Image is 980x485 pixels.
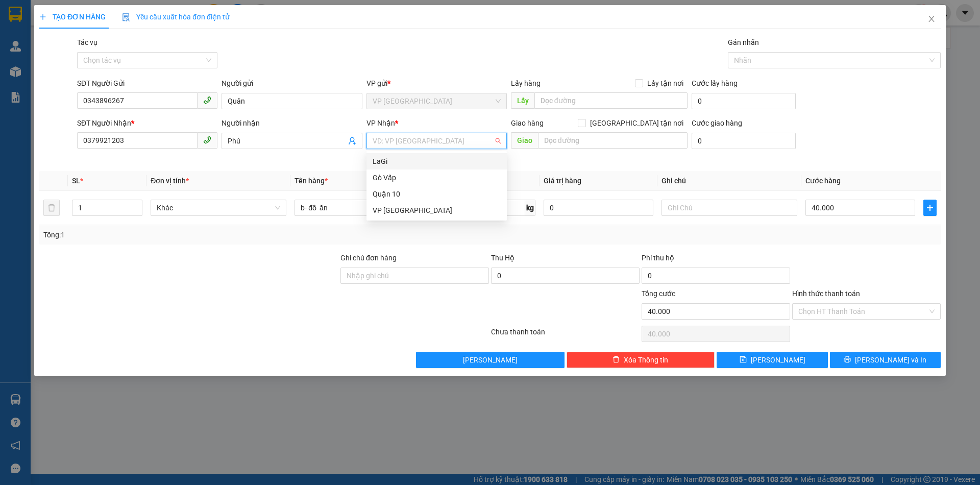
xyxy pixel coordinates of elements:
[77,78,217,89] div: SĐT Người Gửi
[295,200,430,216] input: VD: Bàn, Ghế
[538,132,688,149] input: Dọc đường
[642,289,675,298] span: Tổng cước
[586,117,688,129] span: [GEOGRAPHIC_DATA] tận nơi
[511,92,534,109] span: Lấy
[855,354,926,366] span: [PERSON_NAME] và In
[692,133,796,149] input: Cước giao hàng
[567,352,715,368] button: deleteXóa Thông tin
[366,169,507,186] div: Gò Vấp
[534,92,688,109] input: Dọc đường
[39,13,46,20] span: plus
[72,177,80,185] span: SL
[624,354,668,366] span: Xóa Thông tin
[511,79,541,87] span: Lấy hàng
[295,177,328,185] span: Tên hàng
[657,171,801,191] th: Ghi chú
[692,119,742,127] label: Cước giao hàng
[924,204,936,212] span: plus
[366,78,507,89] div: VP gửi
[642,252,790,268] div: Phí thu hộ
[544,177,581,185] span: Giá trị hàng
[490,326,641,344] div: Chưa thanh toán
[222,78,362,89] div: Người gửi
[927,15,936,23] span: close
[203,96,211,104] span: phone
[751,354,805,366] span: [PERSON_NAME]
[340,268,489,284] input: Ghi chú đơn hàng
[366,186,507,202] div: Quận 10
[661,200,797,216] input: Ghi Chú
[917,5,946,34] button: Close
[122,13,130,21] img: icon
[77,117,217,129] div: SĐT Người Nhận
[373,172,501,183] div: Gò Vấp
[151,177,189,185] span: Đơn vị tính
[717,352,827,368] button: save[PERSON_NAME]
[366,119,395,127] span: VP Nhận
[366,202,507,219] div: VP Thủ Đức
[348,137,356,145] span: user-add
[463,354,518,366] span: [PERSON_NAME]
[692,79,738,87] label: Cước lấy hàng
[692,93,796,109] input: Cước lấy hàng
[805,177,841,185] span: Cước hàng
[830,352,941,368] button: printer[PERSON_NAME] và In
[373,205,501,216] div: VP [GEOGRAPHIC_DATA]
[728,38,759,46] label: Gán nhãn
[366,150,507,162] div: Văn phòng không hợp lệ
[792,289,860,298] label: Hình thức thanh toán
[844,356,851,364] span: printer
[366,153,507,169] div: LaGi
[740,356,747,364] span: save
[39,13,106,21] span: TẠO ĐƠN HÀNG
[923,200,937,216] button: plus
[491,254,514,262] span: Thu Hộ
[416,352,565,368] button: [PERSON_NAME]
[43,200,60,216] button: delete
[373,156,501,167] div: LaGi
[340,254,397,262] label: Ghi chú đơn hàng
[373,188,501,200] div: Quận 10
[157,200,280,215] span: Khác
[122,13,230,21] span: Yêu cầu xuất hóa đơn điện tử
[203,136,211,144] span: phone
[77,38,97,46] label: Tác vụ
[511,119,544,127] span: Giao hàng
[511,132,538,149] span: Giao
[525,200,535,216] span: kg
[373,93,501,109] span: VP Thủ Đức
[643,78,688,89] span: Lấy tận nơi
[222,117,362,129] div: Người nhận
[43,229,378,240] div: Tổng: 1
[612,356,620,364] span: delete
[544,200,653,216] input: 0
